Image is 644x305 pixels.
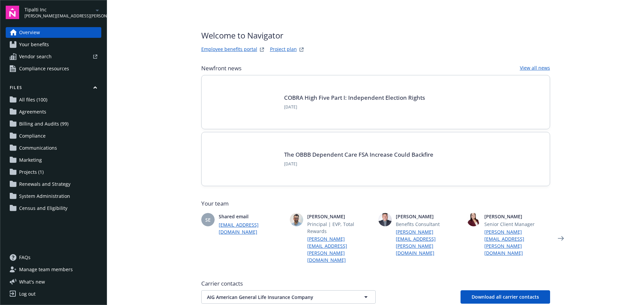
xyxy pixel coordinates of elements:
[270,46,297,54] a: Project plan
[93,6,101,14] a: arrowDropDown
[284,104,425,110] span: [DATE]
[6,252,101,263] a: FAQs
[19,179,70,189] span: Renewals and Strategy
[396,213,462,220] span: [PERSON_NAME]
[24,13,93,19] span: [PERSON_NAME][EMAIL_ADDRESS][PERSON_NAME][DOMAIN_NAME]
[19,191,70,202] span: System Administration
[205,216,211,223] span: SE
[307,235,373,263] a: [PERSON_NAME][EMAIL_ADDRESS][PERSON_NAME][DOMAIN_NAME]
[6,203,101,214] a: Census and Eligibility
[19,278,45,285] span: What ' s new
[6,94,101,105] a: All files (100)
[19,289,36,299] div: Log out
[19,39,49,50] span: Your benefits
[520,64,550,72] a: View all news
[19,63,69,74] span: Compliance resources
[19,203,67,214] span: Census and Eligibility
[6,143,101,153] a: Communications
[461,290,550,304] button: Download all carrier contacts
[298,46,306,54] a: projectPlanWebsite
[6,39,101,50] a: Your benefits
[207,294,346,301] span: AIG American General Life Insurance Company
[19,155,42,165] span: Marketing
[284,94,425,101] a: COBRA High Five Part I: Independent Election Rights
[219,213,284,220] span: Shared email
[6,27,101,38] a: Overview
[24,6,101,19] button: Tipalti Inc[PERSON_NAME][EMAIL_ADDRESS][PERSON_NAME][DOMAIN_NAME]arrowDropDown
[6,278,56,285] button: What's new
[201,280,550,288] span: Carrier contacts
[484,221,550,228] span: Senior Client Manager
[6,264,101,275] a: Manage team members
[284,151,433,158] a: The OBBB Dependent Care FSA Increase Could Backfire
[284,161,433,167] span: [DATE]
[201,29,306,42] span: Welcome to Navigator
[6,191,101,202] a: System Administration
[555,233,566,244] a: Next
[24,6,93,13] span: Tipalti Inc
[219,221,284,235] a: [EMAIL_ADDRESS][DOMAIN_NAME]
[6,155,101,165] a: Marketing
[484,228,550,256] a: [PERSON_NAME][EMAIL_ADDRESS][PERSON_NAME][DOMAIN_NAME]
[201,200,550,208] span: Your team
[201,64,241,72] span: Newfront news
[19,252,31,263] span: FAQs
[19,264,73,275] span: Manage team members
[258,46,266,54] a: striveWebsite
[19,143,57,153] span: Communications
[19,106,46,117] span: Agreements
[6,179,101,189] a: Renewals and Strategy
[396,221,462,228] span: Benefits Consultant
[472,294,539,300] span: Download all carrier contacts
[6,106,101,117] a: Agreements
[19,27,40,38] span: Overview
[6,63,101,74] a: Compliance resources
[6,51,101,62] a: Vendor search
[290,213,303,226] img: photo
[6,119,101,129] a: Billing and Audits (99)
[201,290,376,304] button: AIG American General Life Insurance Company
[307,221,373,235] span: Principal | EVP, Total Rewards
[19,94,47,105] span: All files (100)
[19,167,44,177] span: Projects (1)
[6,131,101,141] a: Compliance
[396,228,462,256] a: [PERSON_NAME][EMAIL_ADDRESS][PERSON_NAME][DOMAIN_NAME]
[467,213,480,226] img: photo
[19,51,52,62] span: Vendor search
[6,6,19,19] img: navigator-logo.svg
[201,46,257,54] a: Employee benefits portal
[19,119,68,129] span: Billing and Audits (99)
[212,86,276,118] img: BLOG-Card Image - Compliance - COBRA High Five Pt 1 07-18-25.jpg
[6,167,101,177] a: Projects (1)
[378,213,392,226] img: photo
[484,213,550,220] span: [PERSON_NAME]
[212,143,276,175] img: BLOG-Card Image - Compliance - OBBB Dep Care FSA - 08-01-25.jpg
[6,85,101,93] button: Files
[307,213,373,220] span: [PERSON_NAME]
[19,131,46,141] span: Compliance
